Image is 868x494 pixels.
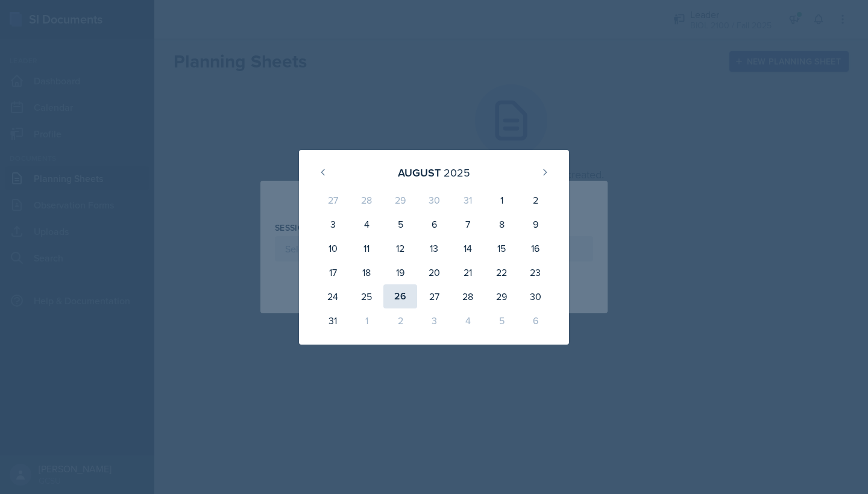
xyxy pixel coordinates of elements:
div: 6 [518,308,552,333]
div: 31 [316,308,350,333]
div: 2025 [444,164,470,181]
div: 26 [383,284,417,308]
div: 12 [383,236,417,260]
div: 10 [316,236,350,260]
div: 5 [383,212,417,236]
div: 8 [485,212,518,236]
div: 16 [518,236,552,260]
div: 9 [518,212,552,236]
div: 21 [451,260,485,284]
div: August [398,164,441,181]
div: 2 [383,308,417,333]
div: 23 [518,260,552,284]
div: 27 [417,284,451,308]
div: 7 [451,212,485,236]
div: 6 [417,212,451,236]
div: 30 [518,284,552,308]
div: 29 [485,284,518,308]
div: 5 [485,308,518,333]
div: 30 [417,188,451,212]
div: 3 [316,212,350,236]
div: 1 [350,308,383,333]
div: 29 [383,188,417,212]
div: 1 [485,188,518,212]
div: 27 [316,188,350,212]
div: 19 [383,260,417,284]
div: 13 [417,236,451,260]
div: 28 [350,188,383,212]
div: 17 [316,260,350,284]
div: 31 [451,188,485,212]
div: 25 [350,284,383,308]
div: 3 [417,308,451,333]
div: 4 [451,308,485,333]
div: 28 [451,284,485,308]
div: 22 [485,260,518,284]
div: 18 [350,260,383,284]
div: 4 [350,212,383,236]
div: 15 [485,236,518,260]
div: 14 [451,236,485,260]
div: 24 [316,284,350,308]
div: 2 [518,188,552,212]
div: 11 [350,236,383,260]
div: 20 [417,260,451,284]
